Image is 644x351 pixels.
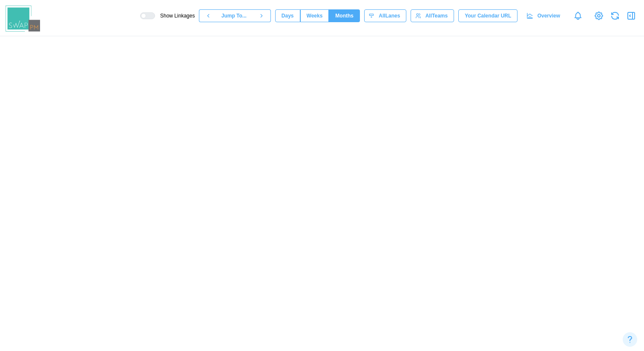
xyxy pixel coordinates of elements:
span: All Teams [425,10,448,22]
span: Show Linkages [155,12,195,19]
button: AllTeams [411,9,454,22]
button: Your Calendar URL [458,9,517,22]
img: Swap PM Logo [6,6,40,32]
button: Months [329,9,360,22]
button: Refresh Grid [609,10,621,22]
button: Weeks [300,9,329,22]
span: Days [282,10,294,22]
span: Your Calendar URL [465,10,511,22]
button: Days [275,9,300,22]
button: Jump To... [217,9,252,22]
span: Jump To... [221,10,247,22]
span: Weeks [307,10,323,22]
button: AllLanes [364,9,406,22]
button: Open Drawer [625,10,637,22]
a: Notifications [571,9,585,23]
a: Overview [522,9,566,22]
span: Months [335,10,354,22]
span: Overview [538,10,560,22]
span: All Lanes [379,10,400,22]
a: View Project [593,10,605,22]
